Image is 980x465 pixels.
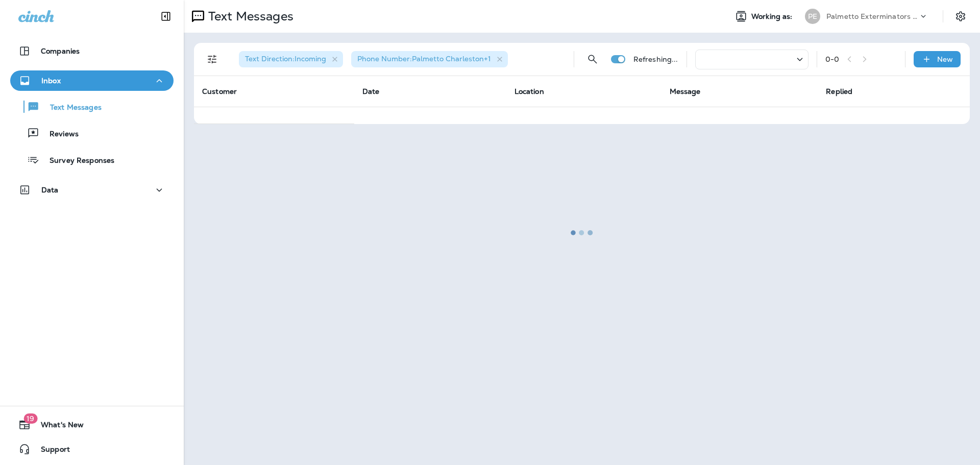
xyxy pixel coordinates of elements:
[31,445,70,457] span: Support
[41,77,61,85] p: Inbox
[10,149,174,170] button: Survey Responses
[10,96,174,117] button: Text Messages
[41,186,59,194] p: Data
[937,55,953,63] p: New
[39,130,79,139] p: Reviews
[10,180,174,200] button: Data
[10,414,174,435] button: 19What's New
[10,41,174,61] button: Companies
[10,123,174,144] button: Reviews
[23,413,37,424] span: 19
[41,47,80,55] p: Companies
[39,156,114,166] p: Survey Responses
[10,439,174,459] button: Support
[40,103,102,113] p: Text Messages
[31,421,84,433] span: What's New
[10,70,174,91] button: Inbox
[152,6,180,27] button: Collapse Sidebar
